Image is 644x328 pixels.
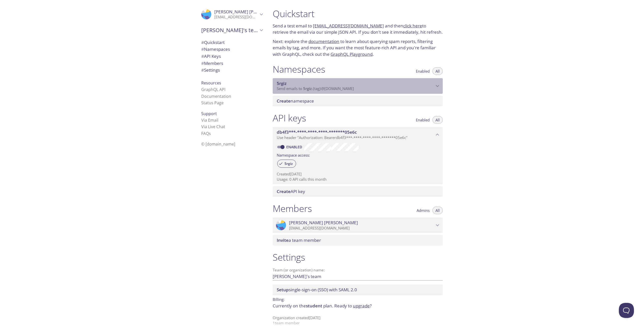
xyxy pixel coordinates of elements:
iframe: Help Scout Beacon - Open [619,303,634,318]
h1: API keys [273,112,306,124]
span: Namespaces [201,46,230,52]
div: Team Settings [197,67,267,74]
p: Send a test email to and then to retrieve the email via our simple JSON API. If you don't see it ... [273,23,443,35]
p: [EMAIL_ADDRESS][DOMAIN_NAME] [289,226,434,231]
div: 5rgiz namespace [273,78,443,94]
h1: Quickstart [273,8,443,19]
a: GraphQL API [201,87,225,92]
span: namespace [277,98,314,104]
p: Currently on the plan. [273,303,443,309]
p: Organization created [DATE] 1 team member [273,315,443,326]
span: Invite [277,237,289,243]
h1: Members [273,203,312,214]
a: Documentation [201,93,231,99]
div: Hieu Tran [197,6,267,23]
span: 5rgiz [303,86,312,91]
span: [PERSON_NAME]'s team [201,27,258,34]
button: Enabled [413,67,433,75]
div: API Keys [197,53,267,60]
span: # [201,67,204,73]
span: Setup [277,287,289,293]
p: Billing: [273,295,443,303]
a: upgrade [353,303,370,309]
span: 5rgiz [277,80,287,86]
span: single-sign-on (SSO) with SAML 2.0 [277,287,357,293]
a: documentation [308,38,339,44]
button: All [432,67,443,75]
h1: Namespaces [273,64,325,75]
span: Resources [201,80,221,86]
span: Ready to ? [334,303,372,309]
span: s [209,131,211,136]
span: # [201,60,204,66]
span: 5rgiz [281,161,296,166]
span: Quickstart [201,39,225,45]
div: Create namespace [273,96,443,106]
div: Namespaces [197,46,267,53]
div: Invite a team member [273,235,443,246]
span: # [201,39,204,45]
div: Hieu's team [197,24,267,37]
span: Settings [201,67,220,73]
div: Setup SSO [273,285,443,295]
a: [EMAIL_ADDRESS][DOMAIN_NAME] [313,23,384,29]
div: Create API Key [273,186,443,197]
a: Via Email [201,117,218,123]
span: # [201,46,204,52]
div: Hieu Tran [273,217,443,233]
button: All [432,116,443,124]
a: Via Live Chat [201,124,225,129]
p: [EMAIL_ADDRESS][DOMAIN_NAME] [214,15,258,20]
a: GraphQL Playground [331,51,373,57]
span: © [DOMAIN_NAME] [201,141,235,147]
span: Support [201,111,217,116]
span: API Keys [201,53,221,59]
span: Create [277,189,291,194]
span: API key [277,189,305,194]
span: [PERSON_NAME] [PERSON_NAME] [289,220,358,225]
a: click here [403,23,422,29]
span: Create [277,98,291,104]
p: Usage: 0 API calls this month [277,177,439,182]
a: FAQ [201,131,211,136]
button: Admins [414,207,433,214]
span: # [201,53,204,59]
div: Members [197,60,267,67]
p: Created [DATE] [277,171,439,177]
button: All [432,207,443,214]
span: student [306,303,322,309]
span: a team member [277,237,321,243]
button: Enabled [413,116,433,124]
div: 5rgiz [277,160,296,168]
span: Send emails to . {tag} @[DOMAIN_NAME] [277,86,354,91]
a: Status Page [201,100,224,106]
div: Quickstart [197,39,267,46]
label: Team (or organization) name: [273,268,325,272]
h1: Settings [273,252,443,263]
label: Namespace access: [277,151,310,158]
span: [PERSON_NAME] [PERSON_NAME] [214,9,283,15]
p: Next: explore the to learn about querying spam reports, filtering emails by tag, and more. If you... [273,38,443,58]
span: Members [201,60,223,66]
a: Enabled [286,145,304,149]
